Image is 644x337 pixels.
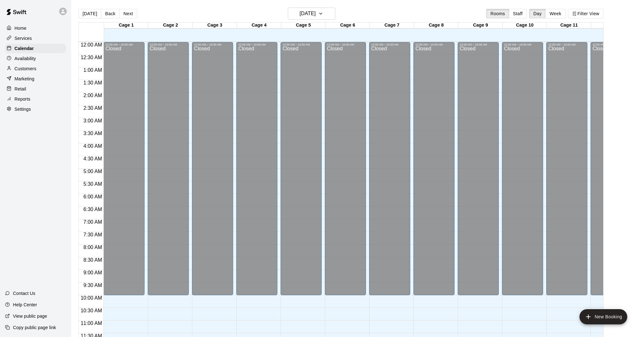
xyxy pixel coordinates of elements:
div: Cage 7 [370,22,414,28]
div: Closed [460,46,497,297]
div: Closed [592,46,630,297]
button: add [579,309,627,324]
span: 10:00 AM [79,295,104,301]
button: Week [545,9,565,18]
span: 2:00 AM [82,93,104,98]
div: Cage 6 [325,22,370,28]
p: Marketing [15,76,34,82]
span: 3:00 AM [82,118,104,123]
div: 12:00 AM – 10:00 AM [238,43,276,46]
a: Settings [5,104,66,114]
div: 12:00 AM – 10:00 AM [592,43,630,46]
div: 12:00 AM – 10:00 AM: Closed [325,42,366,295]
p: Copy public page link [13,324,56,331]
div: Closed [282,46,320,297]
p: Customers [15,66,36,72]
span: 4:00 AM [82,143,104,149]
a: Retail [5,84,66,94]
p: Services [15,35,32,41]
div: Cage 1 [104,22,148,28]
button: Day [529,9,546,18]
span: 12:00 AM [79,42,104,47]
div: Cage 8 [414,22,458,28]
span: 10:30 AM [79,308,104,313]
div: 12:00 AM – 10:00 AM [415,43,453,46]
div: 12:00 AM – 10:00 AM [460,43,497,46]
span: 11:00 AM [79,321,104,326]
div: 12:00 AM – 10:00 AM [105,43,143,46]
a: Marketing [5,74,66,84]
div: 12:00 AM – 10:00 AM: Closed [502,42,543,295]
span: 6:00 AM [82,194,104,199]
div: 12:00 AM – 10:00 AM [194,43,231,46]
p: Home [15,25,27,31]
div: Closed [150,46,187,297]
span: 1:00 AM [82,67,104,73]
p: Settings [15,106,31,112]
div: Closed [415,46,453,297]
div: Closed [371,46,408,297]
div: Closed [327,46,364,297]
button: [DATE] [288,8,335,20]
div: Cage 4 [237,22,281,28]
div: 12:00 AM – 10:00 AM: Closed [369,42,410,295]
div: Calendar [5,44,66,53]
button: Filter View [568,9,604,18]
a: Customers [5,64,66,73]
div: 12:00 AM – 10:00 AM: Closed [192,42,233,295]
a: Services [5,34,66,43]
div: Cage 9 [458,22,503,28]
span: 8:30 AM [82,257,104,263]
div: Closed [105,46,143,297]
button: Rooms [486,9,509,18]
div: Cage 2 [148,22,193,28]
p: Reports [15,96,30,102]
div: 12:00 AM – 10:00 AM [371,43,408,46]
div: 12:00 AM – 10:00 AM: Closed [148,42,189,295]
span: 6:30 AM [82,207,104,212]
button: [DATE] [78,9,101,18]
p: Retail [15,86,26,92]
div: 12:00 AM – 10:00 AM: Closed [591,42,632,295]
a: Reports [5,94,66,104]
div: 12:00 AM – 10:00 AM [504,43,541,46]
p: View public page [13,313,47,319]
div: Cage 12 [591,22,635,28]
button: Next [119,9,137,18]
span: 9:00 AM [82,270,104,275]
div: Closed [194,46,231,297]
div: Cage 5 [281,22,325,28]
span: 4:30 AM [82,156,104,161]
div: Cage 11 [547,22,591,28]
a: Home [5,23,66,33]
span: 12:30 AM [79,55,104,60]
p: Calendar [15,45,34,52]
div: Closed [504,46,541,297]
div: 12:00 AM – 10:00 AM: Closed [236,42,277,295]
span: 7:30 AM [82,232,104,237]
div: Closed [548,46,585,297]
h6: [DATE] [300,9,316,18]
div: 12:00 AM – 10:00 AM [548,43,585,46]
div: Cage 10 [503,22,547,28]
span: 3:30 AM [82,131,104,136]
span: 5:00 AM [82,169,104,174]
div: 12:00 AM – 10:00 AM [282,43,320,46]
p: Availability [15,55,36,62]
button: Staff [509,9,527,18]
p: Help Center [13,302,37,308]
p: Contact Us [13,290,35,296]
div: 12:00 AM – 10:00 AM [150,43,187,46]
div: Cage 3 [193,22,237,28]
div: 12:00 AM – 10:00 AM: Closed [281,42,322,295]
span: 5:30 AM [82,181,104,187]
button: Back [101,9,120,18]
a: Availability [5,54,66,63]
